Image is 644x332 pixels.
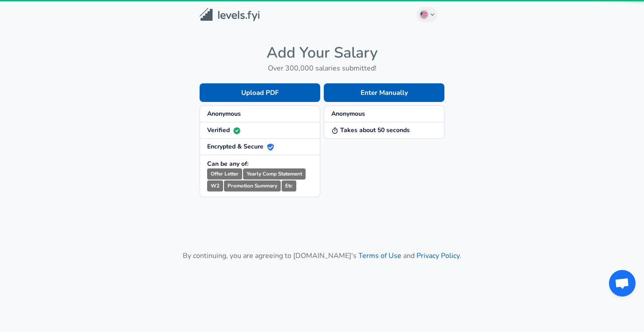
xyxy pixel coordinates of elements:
[200,8,259,22] img: Levels.fyi
[207,109,241,118] strong: Anonymous
[207,180,223,191] small: W2
[207,168,242,180] small: Offer Letter
[200,62,444,74] h6: Over 300,000 salaries submitted!
[200,43,444,62] h4: Add Your Salary
[207,160,248,168] strong: Can be any of:
[331,126,410,134] strong: Takes about 50 seconds
[416,7,438,22] button: English (US)
[224,180,281,191] small: Promotion Summary
[331,109,365,118] strong: Anonymous
[243,168,306,180] small: Yearly Comp Statement
[358,251,401,261] a: Terms of Use
[200,83,320,102] button: Upload PDF
[207,142,274,151] strong: Encrypted & Secure
[416,251,459,261] a: Privacy Policy
[282,180,296,191] small: Etc
[609,270,636,297] div: Open chat
[420,11,428,18] img: English (US)
[324,83,444,102] button: Enter Manually
[207,126,240,134] strong: Verified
